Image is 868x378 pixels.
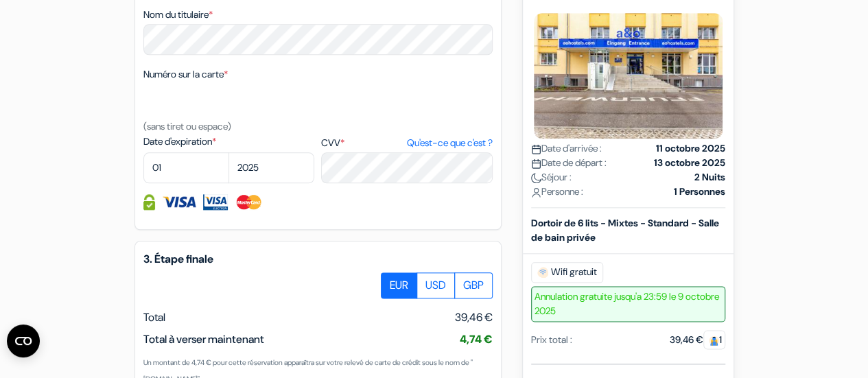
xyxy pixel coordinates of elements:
[143,8,213,22] label: Nom du titulaire
[531,262,603,283] span: Wifi gratuit
[531,333,572,347] div: Prix total :
[454,272,493,298] label: GBP
[143,194,155,210] img: Information de carte de crédit entièrement encryptée et sécurisée
[531,156,607,170] span: Date de départ :
[235,194,263,210] img: Master Card
[531,187,541,198] img: user_icon.svg
[531,170,572,185] span: Séjour :
[670,333,725,347] div: 39,46 €
[654,156,725,170] strong: 13 octobre 2025
[406,136,492,150] a: Qu'est-ce que c'est ?
[674,185,725,199] strong: 1 Personnes
[321,136,492,150] label: CVV
[382,272,493,298] div: Basic radio toggle button group
[143,120,231,132] small: (sans tiret ou espace)
[143,252,493,265] h5: 3. Étape finale
[203,194,228,210] img: Visa Electron
[531,217,719,244] b: Dortoir de 6 lits - Mixtes - Standard - Salle de bain privée
[7,324,40,357] button: Ouvrir le widget CMP
[709,335,719,346] img: guest.svg
[537,267,548,278] img: free_wifi.svg
[531,185,583,199] span: Personne :
[417,272,455,298] label: USD
[381,272,417,298] label: EUR
[531,286,725,322] span: Annulation gratuite jusqu'a 23:59 le 9 octobre 2025
[143,134,314,149] label: Date d'expiration
[694,170,725,185] strong: 2 Nuits
[531,158,541,169] img: calendar.svg
[531,173,541,183] img: moon.svg
[531,144,541,154] img: calendar.svg
[143,310,165,324] span: Total
[531,141,602,156] span: Date d'arrivée :
[143,332,264,346] span: Total à verser maintenant
[455,309,493,326] span: 39,46 €
[162,194,196,210] img: Visa
[460,332,493,346] span: 4,74 €
[656,141,725,156] strong: 11 octobre 2025
[703,330,725,349] span: 1
[143,67,228,82] label: Numéro sur la carte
